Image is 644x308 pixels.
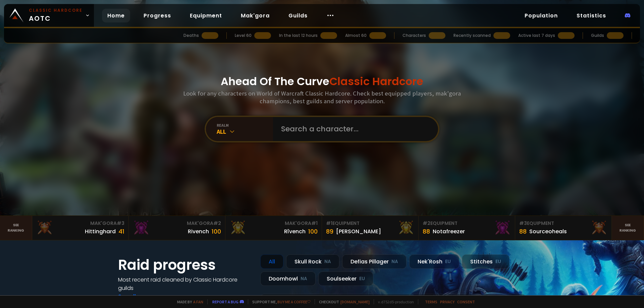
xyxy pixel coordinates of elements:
a: Mak'Gora#3Hittinghard41 [32,216,129,240]
span: # 2 [423,220,430,227]
a: Mak'Gora#2Rivench100 [129,216,225,240]
span: Classic Hardcore [329,74,423,89]
span: # 3 [519,220,527,227]
a: Statistics [571,9,611,22]
div: 41 [118,227,124,236]
h1: Raid progress [118,254,252,275]
a: #2Equipment88Notafreezer [419,216,515,240]
a: #1Equipment89[PERSON_NAME] [322,216,419,240]
div: In the last 12 hours [279,33,318,39]
a: #3Equipment88Sourceoheals [515,216,612,240]
h3: Look for any characters on World of Warcraft Classic Hardcore. Check best equipped players, mak'g... [180,89,464,105]
div: All [217,128,273,135]
div: Mak'Gora [133,220,221,227]
div: Active last 7 days [518,33,555,39]
div: 89 [326,227,333,236]
small: NA [324,258,331,265]
div: realm [217,123,273,128]
span: # 1 [311,220,318,227]
a: Population [519,9,563,22]
span: # 3 [117,220,124,227]
a: a fan [193,299,203,304]
a: Privacy [440,299,454,304]
div: Equipment [326,220,414,227]
a: Home [102,9,130,22]
div: Level 60 [235,33,252,39]
a: Equipment [184,9,227,22]
div: Guilds [591,33,604,39]
div: Soulseeker [318,271,373,286]
div: 100 [308,227,318,236]
a: [DOMAIN_NAME] [340,299,370,304]
div: Mak'Gora [36,220,124,227]
div: Deaths [183,33,199,39]
a: Consent [457,299,475,304]
div: Mak'Gora [229,220,318,227]
div: Doomhowl [260,271,316,286]
span: Made by [173,299,203,304]
a: Seeranking [612,216,644,240]
small: NA [301,275,307,282]
span: Support me, [248,299,311,304]
div: Defias Pillager [342,254,407,269]
div: Recently scanned [453,33,491,39]
div: 100 [212,227,221,236]
div: Almost 60 [345,33,367,39]
a: Mak'Gora#1Rîvench100 [225,216,322,240]
div: All [260,254,283,269]
h4: Most recent raid cleaned by Classic Hardcore guilds [118,275,252,292]
span: AOTC [29,7,83,23]
a: Guilds [283,9,313,22]
small: EU [495,258,501,265]
small: EU [445,258,451,265]
span: # 1 [326,220,332,227]
div: Stitches [462,254,509,269]
div: Rivench [188,227,209,236]
div: Hittinghard [85,227,116,236]
div: Characters [402,33,426,39]
div: [PERSON_NAME] [336,227,381,236]
small: EU [359,275,365,282]
input: Search a character... [277,117,430,141]
div: Equipment [423,220,511,227]
div: Rîvench [284,227,306,236]
div: Equipment [519,220,607,227]
a: Progress [138,9,176,22]
span: v. d752d5 - production [374,299,414,304]
span: Checkout [315,299,370,304]
h1: Ahead Of The Curve [221,73,423,89]
a: Mak'gora [235,9,275,22]
a: Report a bug [212,299,238,304]
div: 88 [519,227,527,236]
div: 88 [423,227,430,236]
span: # 2 [213,220,221,227]
a: See all progress [118,293,162,300]
a: Buy me a coffee [277,299,311,304]
div: Skull Rock [286,254,339,269]
a: Classic HardcoreAOTC [4,4,94,27]
div: Sourceoheals [529,227,567,236]
a: Terms [425,299,437,304]
div: Nek'Rosh [409,254,459,269]
small: Classic Hardcore [29,7,83,13]
div: Notafreezer [433,227,465,236]
small: NA [391,258,398,265]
